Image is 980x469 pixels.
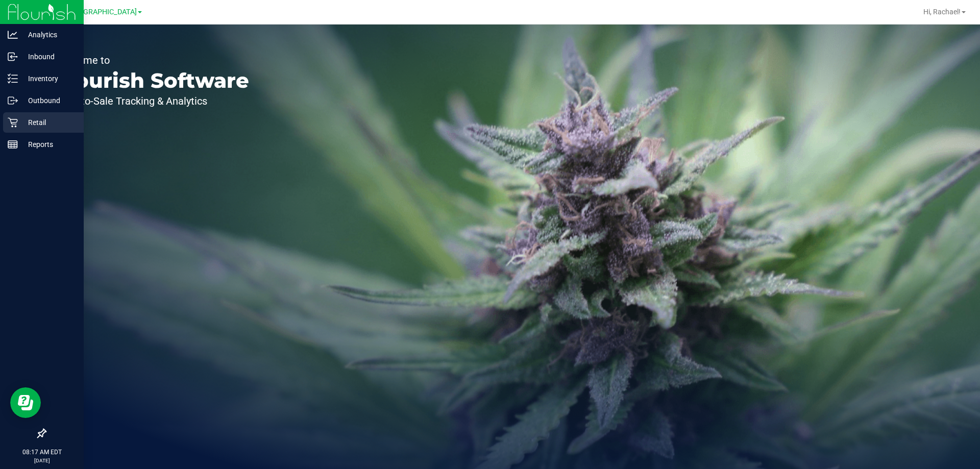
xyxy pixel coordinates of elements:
[18,94,79,107] p: Outbound
[18,29,79,41] p: Analytics
[8,73,18,84] inline-svg: Inventory
[923,8,961,16] span: Hi, Rachael!
[10,387,41,418] iframe: Resource center
[18,51,79,63] p: Inbound
[55,70,249,91] p: Flourish Software
[55,55,249,65] p: Welcome to
[8,117,18,128] inline-svg: Retail
[18,138,79,151] p: Reports
[55,96,249,106] p: Seed-to-Sale Tracking & Analytics
[67,8,137,16] span: [GEOGRAPHIC_DATA]
[8,139,18,150] inline-svg: Reports
[8,30,18,40] inline-svg: Analytics
[18,116,79,129] p: Retail
[5,448,79,457] p: 08:17 AM EDT
[8,95,18,106] inline-svg: Outbound
[5,457,79,464] p: [DATE]
[8,52,18,62] inline-svg: Inbound
[18,72,79,85] p: Inventory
